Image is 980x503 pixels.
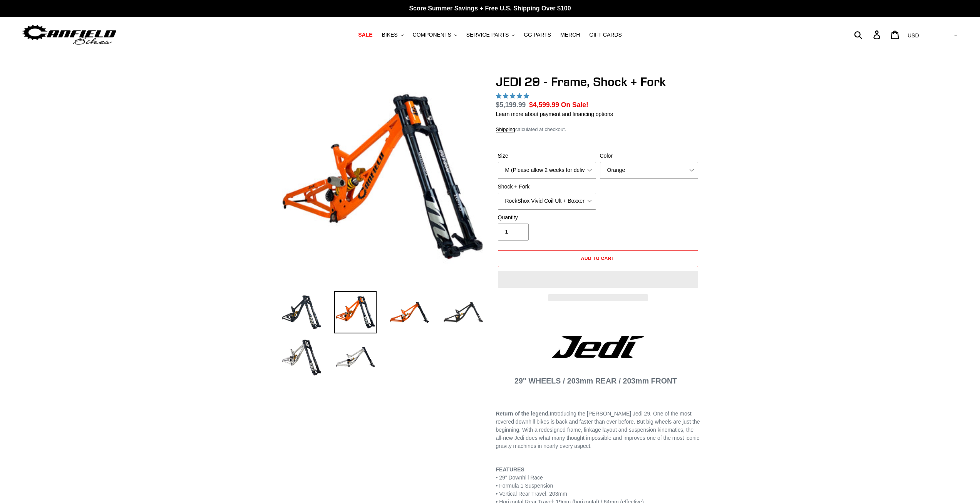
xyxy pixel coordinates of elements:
[409,30,461,40] button: COMPONENTS
[514,377,677,385] span: 29" WHEELS / 203mm REAR / 203mm FRONT
[589,32,622,38] span: GIFT CARDS
[498,250,698,267] button: Add to cart
[496,101,526,109] s: $5,199.99
[496,474,543,481] span: • 29” Downhill Race
[561,100,588,110] span: On Sale!
[556,30,584,40] a: MERCH
[334,336,377,378] img: Load image into Gallery viewer, JEDI 29 - Frame, Shock + Fork
[442,291,484,333] img: Load image into Gallery viewer, JEDI 29 - Frame, Shock + Fork
[280,336,323,378] img: Load image into Gallery viewer, JEDI 29 - Frame, Shock + Fork
[496,126,700,133] div: calculated at checkout.
[354,30,376,40] a: SALE
[496,483,553,489] span: • Formula 1 Suspension
[520,30,555,40] a: GG PARTS
[498,183,596,191] label: Shock + Fork
[524,32,551,38] span: GG PARTS
[496,93,531,99] span: 5.00 stars
[858,26,878,43] input: Search
[496,466,524,473] b: FEATURES
[280,291,323,333] img: Load image into Gallery viewer, JEDI 29 - Frame, Shock + Fork
[496,410,550,417] b: Return of the legend.
[282,76,483,277] img: JEDI 29 - Frame, Shock + Fork
[496,126,516,133] a: Shipping
[382,32,397,38] span: BIKES
[496,74,700,89] h1: JEDI 29 - Frame, Shock + Fork
[358,32,372,38] span: SALE
[560,32,580,38] span: MERCH
[498,152,596,160] label: Size
[466,32,509,38] span: SERVICE PARTS
[378,30,407,40] button: BIKES
[496,111,613,117] a: Learn more about payment and financing options
[581,255,615,261] span: Add to cart
[600,152,698,160] label: Color
[388,291,431,333] img: Load image into Gallery viewer, JEDI 29 - Frame, Shock + Fork
[413,32,451,38] span: COMPONENTS
[496,410,700,449] span: Introducing the [PERSON_NAME] Jedi 29. One of the most revered downhill bikes is back and faster ...
[498,214,596,222] label: Quantity
[21,23,117,47] img: Canfield Bikes
[529,101,559,109] span: $4,599.99
[585,30,626,40] a: GIFT CARDS
[462,30,518,40] button: SERVICE PARTS
[334,291,377,333] img: Load image into Gallery viewer, JEDI 29 - Frame, Shock + Fork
